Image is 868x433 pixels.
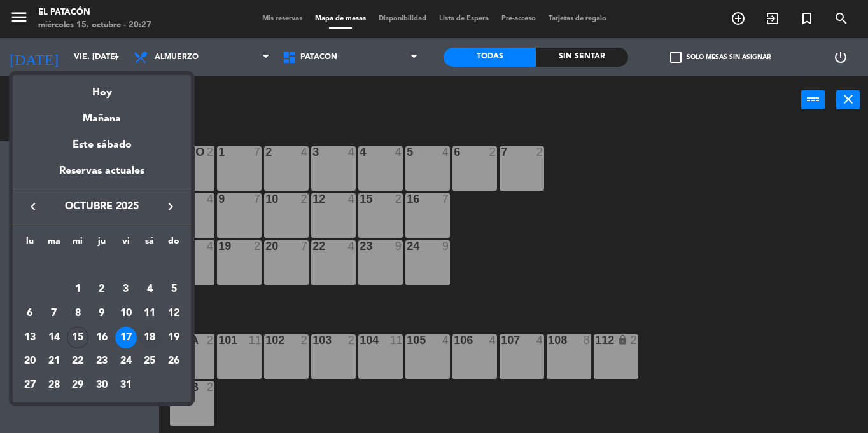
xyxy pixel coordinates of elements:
div: 15 [67,327,88,348]
td: 3 de octubre de 2025 [114,278,138,302]
div: 17 [115,327,137,348]
td: 29 de octubre de 2025 [66,373,90,397]
td: 28 de octubre de 2025 [42,373,66,397]
th: sábado [138,234,162,254]
td: 4 de octubre de 2025 [138,278,162,302]
div: 27 [19,375,41,396]
div: 30 [91,375,113,396]
div: Hoy [13,75,191,101]
div: 23 [91,351,113,373]
div: 28 [43,375,65,396]
td: 27 de octubre de 2025 [18,373,42,397]
div: 8 [67,303,88,324]
div: 1 [67,278,88,300]
th: lunes [18,234,42,254]
div: 12 [163,303,185,324]
div: 22 [67,351,88,373]
span: octubre 2025 [45,198,159,215]
th: viernes [114,234,138,254]
div: Reservas actuales [13,163,191,189]
div: 19 [163,327,185,348]
i: keyboard_arrow_left [25,199,41,214]
td: 22 de octubre de 2025 [66,350,90,374]
div: 20 [19,351,41,373]
div: 16 [91,327,113,348]
td: 19 de octubre de 2025 [162,326,186,350]
div: 26 [163,351,185,373]
td: 24 de octubre de 2025 [114,350,138,374]
div: 18 [139,327,160,348]
td: 15 de octubre de 2025 [66,326,90,350]
div: 3 [115,278,137,300]
i: keyboard_arrow_right [163,199,178,214]
div: Mañana [13,101,191,127]
td: 7 de octubre de 2025 [42,301,66,326]
td: 21 de octubre de 2025 [42,350,66,374]
th: martes [42,234,66,254]
div: 10 [115,303,137,324]
td: 17 de octubre de 2025 [114,326,138,350]
button: keyboard_arrow_right [159,198,182,215]
td: 1 de octubre de 2025 [66,278,90,302]
div: 21 [43,351,65,373]
div: 7 [43,303,65,324]
td: 31 de octubre de 2025 [114,373,138,397]
td: OCT. [18,254,186,278]
td: 13 de octubre de 2025 [18,326,42,350]
div: 9 [91,303,113,324]
div: 4 [139,278,160,300]
td: 10 de octubre de 2025 [114,301,138,326]
button: keyboard_arrow_left [22,198,45,215]
td: 12 de octubre de 2025 [162,301,186,326]
th: jueves [90,234,114,254]
div: 24 [115,351,137,373]
td: 11 de octubre de 2025 [138,301,162,326]
div: 11 [139,303,160,324]
td: 20 de octubre de 2025 [18,350,42,374]
div: 2 [91,278,113,300]
td: 23 de octubre de 2025 [90,350,114,374]
td: 9 de octubre de 2025 [90,301,114,326]
td: 14 de octubre de 2025 [42,326,66,350]
th: domingo [162,234,186,254]
td: 2 de octubre de 2025 [90,278,114,302]
td: 18 de octubre de 2025 [138,326,162,350]
div: 5 [163,278,185,300]
td: 26 de octubre de 2025 [162,350,186,374]
td: 8 de octubre de 2025 [66,301,90,326]
td: 5 de octubre de 2025 [162,278,186,302]
div: 14 [43,327,65,348]
div: 6 [19,303,41,324]
div: 25 [139,351,160,373]
div: 13 [19,327,41,348]
div: 31 [115,375,137,396]
td: 30 de octubre de 2025 [90,373,114,397]
td: 6 de octubre de 2025 [18,301,42,326]
td: 25 de octubre de 2025 [138,350,162,374]
th: miércoles [66,234,90,254]
td: 16 de octubre de 2025 [90,326,114,350]
div: Este sábado [13,127,191,163]
div: 29 [67,375,88,396]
